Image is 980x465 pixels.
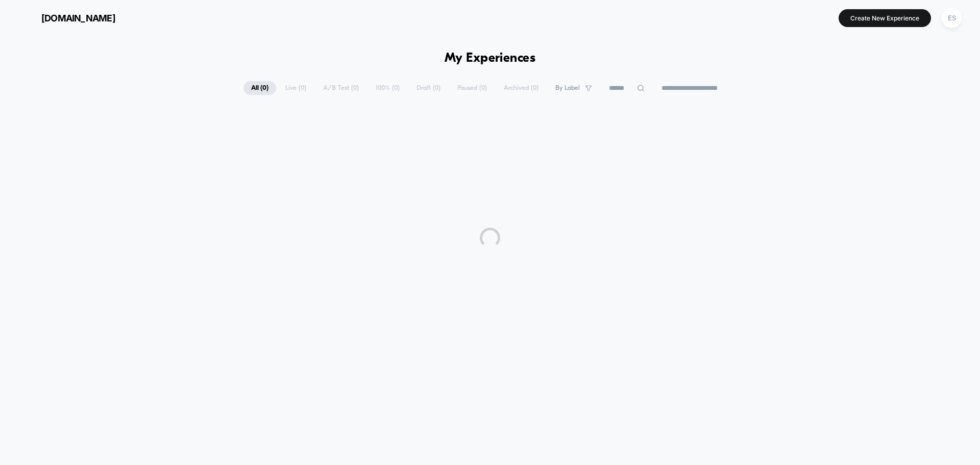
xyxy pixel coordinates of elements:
span: By Label [555,84,580,92]
span: All ( 0 ) [243,81,276,95]
button: ES [939,8,965,29]
div: ES [942,8,962,28]
button: Create New Experience [839,9,931,27]
span: [DOMAIN_NAME] [41,13,115,23]
button: [DOMAIN_NAME] [15,10,118,26]
h1: My Experiences [445,51,536,66]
